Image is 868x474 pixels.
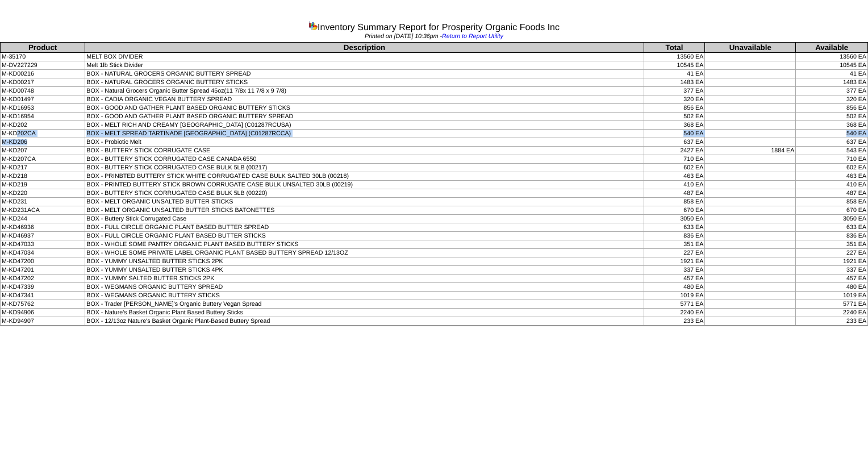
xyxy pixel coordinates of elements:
th: Unavailable [705,43,796,53]
td: BOX - GOOD AND GATHER PLANT BASED ORGANIC BUTTERY STICKS [85,104,644,113]
td: BOX - FULL CIRCLE ORGANIC PLANT BASED BUTTER SPREAD [85,223,644,232]
td: M-KD47202 [1,275,85,283]
td: 13560 EA [644,53,705,61]
td: 502 EA [644,113,705,121]
td: BOX - WHOLE SOME PRIVATE LABEL ORGANIC PLANT BASED BUTTERY SPREAD 12/13OZ [85,249,644,257]
td: 670 EA [796,206,868,215]
td: M-KD46936 [1,223,85,232]
td: BOX - MELT ORGANIC UNSALTED BUTTER STICKS [85,198,644,206]
td: 410 EA [644,181,705,189]
td: 487 EA [644,189,705,198]
td: BOX - Buttery Stick Corrugated Case [85,215,644,223]
th: Description [85,43,644,53]
td: 463 EA [644,172,705,181]
td: BOX - WHOLE SOME PANTRY ORGANIC PLANT BASED BUTTERY STICKS [85,240,644,249]
a: Return to Report Utility [442,33,503,40]
td: M-KD00748 [1,87,85,95]
td: 633 EA [644,223,705,232]
td: M-KD218 [1,172,85,181]
td: 480 EA [644,283,705,292]
td: 602 EA [644,164,705,172]
td: 41 EA [796,70,868,78]
td: 457 EA [796,275,868,283]
td: 10545 EA [644,61,705,70]
td: M-KD47200 [1,257,85,266]
td: 602 EA [796,164,868,172]
td: 856 EA [796,104,868,113]
td: BOX - YUMMY SALTED BUTTER STICKS 2PK [85,275,644,283]
td: M-KD231ACA [1,206,85,215]
td: 1019 EA [644,292,705,300]
td: M-DV227229 [1,61,85,70]
td: 233 EA [796,317,868,326]
td: 463 EA [796,172,868,181]
td: 337 EA [796,266,868,275]
td: 1884 EA [705,147,796,155]
td: 1483 EA [644,78,705,87]
td: 227 EA [644,249,705,257]
td: BOX - BUTTERY STICK CORRUGATED CASE BULK 5LB (00217) [85,164,644,172]
td: M-KD231 [1,198,85,206]
td: 633 EA [796,223,868,232]
td: BOX - BUTTERY STICK CORRUGATE CASE [85,147,644,155]
td: 710 EA [796,155,868,164]
td: 377 EA [796,87,868,95]
td: 337 EA [644,266,705,275]
td: 227 EA [796,249,868,257]
td: 543 EA [796,147,868,155]
th: Total [644,43,705,53]
td: M-KD206 [1,138,85,147]
td: M-KD47341 [1,292,85,300]
td: BOX - YUMMY UNSALTED BUTTER STICKS 2PK [85,257,644,266]
td: 1921 EA [796,257,868,266]
td: BOX - Probiotic Melt [85,138,644,147]
td: BOX - 12/13oz Nature's Basket Organic Plant-Based Buttery Spread [85,317,644,326]
td: M-KD00217 [1,78,85,87]
td: M-KD202CA [1,130,85,138]
td: 2240 EA [796,309,868,317]
td: 637 EA [644,138,705,147]
td: M-KD16954 [1,113,85,121]
td: M-KD202 [1,121,85,130]
td: BOX - BUTTERY STICK CORRUGATED CASE CANADA 6550 [85,155,644,164]
td: 320 EA [644,95,705,104]
td: M-KD207CA [1,155,85,164]
td: M-KD47339 [1,283,85,292]
td: BOX - MELT ORGANIC UNSALTED BUTTER STICKS BATONETTES [85,206,644,215]
td: M-KD244 [1,215,85,223]
td: BOX - WEGMANS ORGANIC BUTTERY SPREAD [85,283,644,292]
th: Available [796,43,868,53]
td: BOX - PRINTED BUTTERY STICK BROWN CORRUGATE CASE BULK UNSALTED 30LB (00219) [85,181,644,189]
td: MELT BOX DIVIDER [85,53,644,61]
td: 5771 EA [796,300,868,309]
td: BOX - NATURAL GROCERS ORGANIC BUTTERY STICKS [85,78,644,87]
td: BOX - Nature's Basket Organic Plant Based Buttery Sticks [85,309,644,317]
td: M-KD207 [1,147,85,155]
td: BOX - FULL CIRCLE ORGANIC PLANT BASED BUTTER STICKS [85,232,644,240]
td: M-35170 [1,53,85,61]
td: 502 EA [796,113,868,121]
td: 320 EA [796,95,868,104]
td: 351 EA [644,240,705,249]
td: M-KD01497 [1,95,85,104]
td: BOX - GOOD AND GATHER PLANT BASED ORGANIC BUTTERY SPREAD [85,113,644,121]
td: M-KD47201 [1,266,85,275]
td: 836 EA [796,232,868,240]
td: 710 EA [644,155,705,164]
td: 836 EA [644,232,705,240]
td: 457 EA [644,275,705,283]
td: Melt 1lb Stick Divider [85,61,644,70]
td: BOX - Trader [PERSON_NAME]'s Organic Buttery Vegan Spread [85,300,644,309]
td: 480 EA [796,283,868,292]
td: BOX - PRINBTED BUTTERY STICK WHITE CORRUGATED CASE BULK SALTED 30LB (00218) [85,172,644,181]
td: 410 EA [796,181,868,189]
td: 540 EA [644,130,705,138]
td: M-KD219 [1,181,85,189]
td: BOX - WEGMANS ORGANIC BUTTERY STICKS [85,292,644,300]
td: BOX - BUTTERY STICK CORRUGATED CASE BULK 5LB (00220) [85,189,644,198]
td: BOX - Natural Grocers Organic Butter Spread 45oz(11 7/8x 11 7/8 x 9 7/8) [85,87,644,95]
td: 487 EA [796,189,868,198]
td: 41 EA [644,70,705,78]
td: M-KD94907 [1,317,85,326]
td: 3050 EA [644,215,705,223]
